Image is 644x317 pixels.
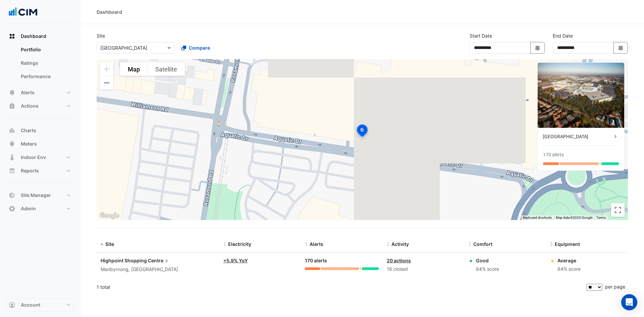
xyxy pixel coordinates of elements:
span: Highpoint Shopping [101,258,147,263]
a: Performance [15,70,75,83]
button: Dashboard [5,30,75,43]
label: End Date [553,32,573,39]
span: Activity [391,241,409,247]
app-icon: Meters [9,141,15,147]
label: Start Date [470,32,492,39]
button: Zoom out [100,76,113,90]
div: Maribyrnong, [GEOGRAPHIC_DATA] [101,266,215,273]
app-icon: Site Manager [9,192,15,199]
button: Admin [5,202,75,215]
span: Indoor Env [21,154,46,161]
button: Toggle fullscreen view [611,203,625,217]
button: Zoom in [100,62,113,76]
label: Site [97,32,105,39]
app-icon: Admin [9,205,15,212]
app-icon: Dashboard [9,33,15,40]
button: Meters [5,137,75,151]
img: Company Logo [8,5,38,19]
img: Google [98,211,120,220]
span: Equipment [555,241,580,247]
span: Admin [21,205,36,212]
div: 170 alerts [305,257,379,265]
a: 20 actions [387,258,411,263]
div: 16 closed [387,265,461,273]
div: Good [476,257,499,264]
span: per page [605,284,625,289]
div: 84% score [476,265,499,273]
button: Charts [5,124,75,137]
div: 170 alerts [543,151,564,158]
app-icon: Alerts [9,89,15,96]
button: Keyboard shortcuts [523,215,552,220]
span: Site [105,241,114,247]
app-icon: Actions [9,103,15,109]
button: Reports [5,164,75,177]
button: Show satellite imagery [148,62,185,76]
span: Alerts [21,89,35,96]
img: site-pin-selected.svg [355,123,370,140]
button: Actions [5,99,75,113]
img: Highpoint Shopping Centre [538,63,624,128]
a: Portfolio [15,43,75,56]
span: Electricity [228,241,251,247]
span: Actions [21,103,39,109]
div: 1 total [97,279,585,296]
a: Ratings [15,56,75,70]
span: Alerts [310,241,323,247]
a: Terms (opens in new tab) [596,216,606,219]
div: Dashboard [5,43,75,86]
span: Account [21,302,40,308]
span: Centre [148,257,170,264]
div: 84% score [557,265,581,273]
button: Show street map [120,62,148,76]
span: Dashboard [21,33,46,40]
a: Open this area in Google Maps (opens a new window) [98,211,120,220]
div: Open Intercom Messenger [621,294,637,310]
button: Indoor Env [5,151,75,164]
span: Reports [21,167,39,174]
span: Meters [21,141,37,147]
button: Site Manager [5,189,75,202]
app-icon: Reports [9,167,15,174]
fa-icon: Select Date [535,45,541,51]
div: Dashboard [97,8,122,15]
app-icon: Indoor Env [9,154,15,161]
span: Compare [189,44,210,51]
a: +5.9% YoY [223,258,248,263]
span: Site Manager [21,192,51,199]
button: Account [5,298,75,312]
button: Compare [177,42,214,54]
fa-icon: Select Date [618,45,624,51]
app-icon: Charts [9,127,15,134]
div: Average [557,257,581,264]
button: Alerts [5,86,75,99]
span: Map data ©2025 Google [556,216,592,219]
span: Charts [21,127,36,134]
div: [GEOGRAPHIC_DATA] [543,133,612,140]
span: Comfort [473,241,492,247]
